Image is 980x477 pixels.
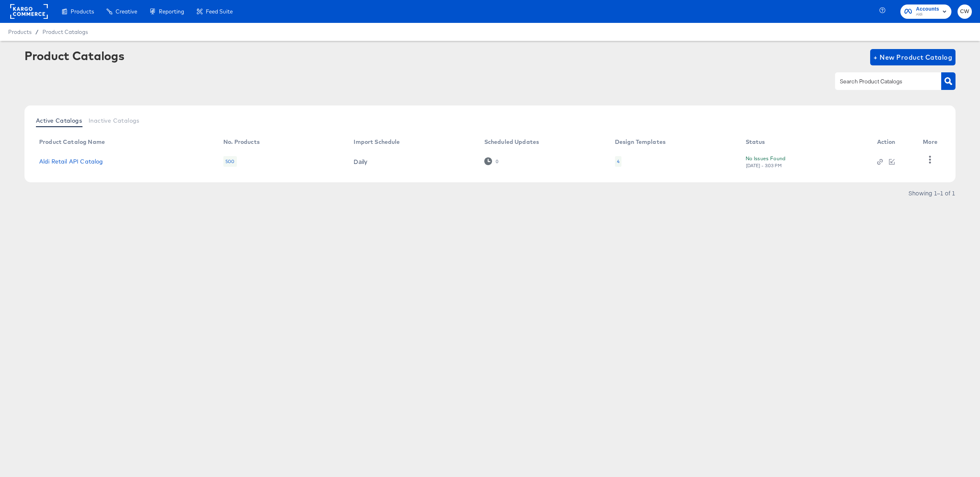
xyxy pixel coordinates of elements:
[89,117,140,124] span: Inactive Catalogs
[39,139,105,145] div: Product Catalog Name
[206,8,233,15] span: Feed Suite
[484,139,539,145] div: Scheduled Updates
[916,11,939,18] span: Aldi
[870,49,955,65] button: + New Product Catalog
[908,190,955,196] div: Showing 1–1 of 1
[223,156,236,167] div: 500
[223,139,260,145] div: No. Products
[739,136,871,149] th: Status
[36,117,82,124] span: Active Catalogs
[617,158,619,165] div: 4
[347,149,477,174] td: Daily
[871,136,917,149] th: Action
[615,139,666,145] div: Design Templates
[958,4,972,19] button: CW
[900,4,951,19] button: AccountsAldi
[838,77,925,86] input: Search Product Catalogs
[31,29,42,35] span: /
[873,52,952,63] span: + New Product Catalog
[42,29,88,35] a: Product Catalogs
[116,8,137,15] span: Creative
[354,139,400,145] div: Import Schedule
[24,49,124,62] div: Product Catalogs
[615,156,621,167] div: 4
[159,8,184,15] span: Reporting
[39,158,103,165] a: Aldi Retail API Catalog
[916,5,939,13] span: Accounts
[495,159,499,164] div: 0
[961,7,969,16] span: CW
[916,136,947,149] th: More
[484,157,499,165] div: 0
[8,29,31,35] span: Products
[71,8,94,15] span: Products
